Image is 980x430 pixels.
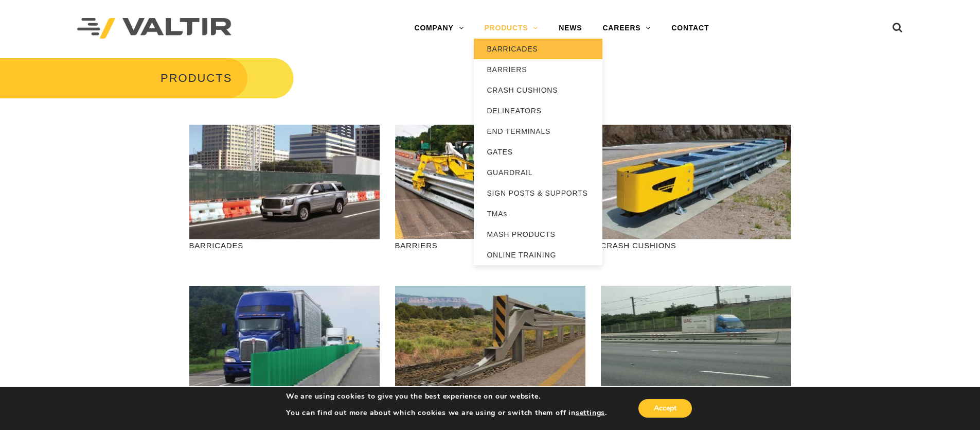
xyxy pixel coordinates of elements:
[474,142,602,162] a: GATES
[474,245,602,265] a: ONLINE TRAINING
[474,162,602,183] a: GUARDRAIL
[638,399,692,418] button: Accept
[601,239,791,251] p: CRASH CUSHIONS
[661,18,719,39] a: CONTACT
[474,100,602,121] a: DELINEATORS
[395,239,585,251] p: BARRIERS
[286,392,607,401] p: We are using cookies to give you the best experience on our website.
[474,18,548,39] a: PRODUCTS
[474,39,602,59] a: BARRICADES
[548,18,592,39] a: NEWS
[474,203,602,224] a: TMAs
[576,408,605,418] button: settings
[404,18,474,39] a: COMPANY
[474,183,602,203] a: SIGN POSTS & SUPPORTS
[77,18,231,39] img: Valtir
[474,224,602,245] a: MASH PRODUCTS
[474,80,602,100] a: CRASH CUSHIONS
[474,59,602,80] a: BARRIERS
[286,408,607,418] p: You can find out more about which cookies we are using or switch them off in .
[189,239,380,251] p: BARRICADES
[474,121,602,142] a: END TERMINALS
[592,18,661,39] a: CAREERS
